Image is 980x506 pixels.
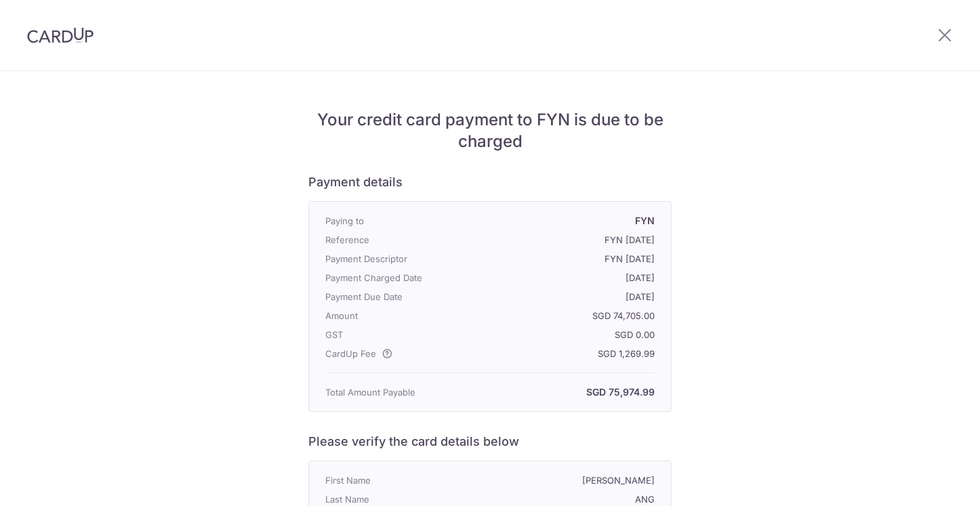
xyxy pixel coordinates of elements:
img: CardUp [27,27,94,43]
p: FYN [DATE] [457,251,655,267]
p: SGD 1,269.99 [457,345,655,362]
p: FYN [457,213,655,229]
p: Total Amount Payable [325,384,457,400]
h5: Your credit card payment to FYN is due to be charged [308,109,672,152]
p: Payment Due Date [325,289,457,305]
p: SGD 74,705.00 [457,308,655,324]
p: SGD 75,974.99 [457,384,655,400]
p: GST [325,326,457,343]
p: Amount [325,308,457,324]
p: Reference [325,232,457,248]
p: First Name [325,472,457,488]
p: [DATE] [457,270,655,286]
h6: Payment details [308,174,672,190]
p: Paying to [325,213,457,229]
p: [DATE] [457,289,655,305]
p: SGD 0.00 [457,326,655,343]
p: FYN [DATE] [457,232,655,248]
p: Payment Charged Date [325,270,457,286]
span: CardUp Fee [325,345,376,362]
p: Payment Descriptor [325,251,457,267]
h6: Please verify the card details below [308,434,672,450]
p: [PERSON_NAME] [457,472,655,488]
